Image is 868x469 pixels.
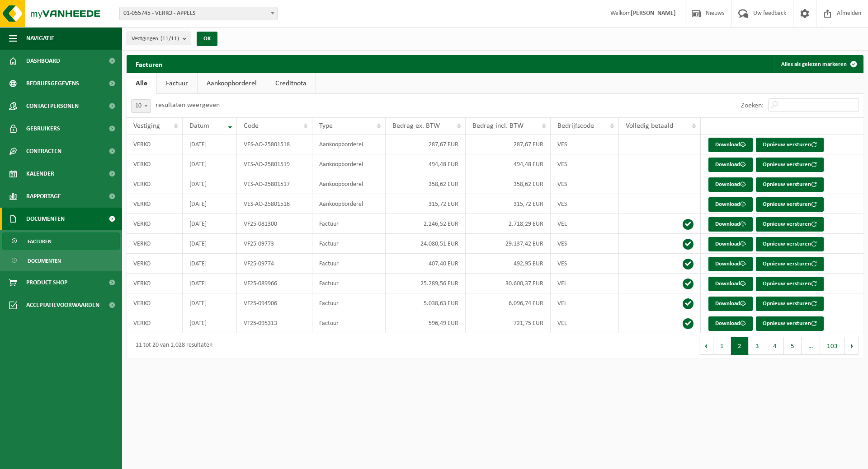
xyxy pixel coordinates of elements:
[386,274,466,293] td: 25.289,56 EUR
[708,217,753,232] a: Download
[160,36,179,42] count: (11/11)
[183,274,237,293] td: [DATE]
[312,274,386,293] td: Factuur
[312,254,386,274] td: Factuur
[26,271,67,294] span: Product Shop
[784,337,802,355] button: 5
[26,117,60,140] span: Gebruikers
[472,122,524,130] span: Bedrag incl. BTW
[127,174,183,194] td: VERKO
[26,95,79,117] span: Contactpersonen
[237,174,313,194] td: VES-AO-25801517
[312,194,386,214] td: Aankoopborderel
[127,254,183,274] td: VERKO
[386,293,466,313] td: 5.038,63 EUR
[132,32,179,46] span: Vestigingen
[237,135,313,154] td: VES-AO-25801518
[266,73,316,94] a: Creditnota
[312,154,386,174] td: Aankoopborderel
[244,122,259,130] span: Code
[237,293,313,313] td: VF25-094906
[756,257,824,271] button: Opnieuw versturen
[127,135,183,154] td: VERKO
[756,277,824,291] button: Opnieuw versturen
[237,274,313,293] td: VF25-089966
[466,293,551,313] td: 6.096,74 EUR
[708,177,753,192] a: Download
[466,274,551,293] td: 30.600,37 EUR
[708,138,753,152] a: Download
[551,293,619,313] td: VEL
[551,174,619,194] td: VES
[386,214,466,234] td: 2.246,52 EUR
[26,50,60,72] span: Dashboard
[319,122,333,130] span: Type
[127,194,183,214] td: VERKO
[237,214,313,234] td: VF25-081300
[756,197,824,212] button: Opnieuw versturen
[28,252,61,269] span: Documenten
[120,7,277,20] span: 01-055745 - VERKO - APPELS
[197,32,217,46] button: OK
[774,55,863,73] button: Alles als gelezen markeren
[26,27,54,50] span: Navigatie
[237,254,313,274] td: VF25-09774
[551,313,619,333] td: VEL
[131,338,212,354] div: 11 tot 20 van 1,028 resultaten
[386,135,466,154] td: 287,67 EUR
[127,154,183,174] td: VERKO
[699,337,713,355] button: Previous
[2,232,120,250] a: Facturen
[183,293,237,313] td: [DATE]
[557,122,594,130] span: Bedrijfscode
[708,257,753,271] a: Download
[312,313,386,333] td: Factuur
[466,214,551,234] td: 2.718,29 EUR
[183,135,237,154] td: [DATE]
[466,154,551,174] td: 494,48 EUR
[551,214,619,234] td: VEL
[820,337,845,355] button: 103
[731,337,749,355] button: 2
[713,337,731,355] button: 1
[386,234,466,254] td: 24.080,51 EUR
[127,32,191,45] button: Vestigingen(11/11)
[551,254,619,274] td: VES
[2,252,120,269] a: Documenten
[183,313,237,333] td: [DATE]
[756,316,824,331] button: Opnieuw versturen
[551,154,619,174] td: VES
[551,234,619,254] td: VES
[312,234,386,254] td: Factuur
[133,122,160,130] span: Vestiging
[466,135,551,154] td: 287,67 EUR
[386,154,466,174] td: 494,48 EUR
[127,274,183,293] td: VERKO
[551,135,619,154] td: VES
[127,313,183,333] td: VERKO
[127,73,156,94] a: Alle
[183,234,237,254] td: [DATE]
[198,73,266,94] a: Aankoopborderel
[26,185,61,208] span: Rapportage
[386,254,466,274] td: 407,40 EUR
[708,277,753,291] a: Download
[156,102,220,109] label: resultaten weergeven
[183,214,237,234] td: [DATE]
[551,274,619,293] td: VEL
[551,194,619,214] td: VES
[749,337,766,355] button: 3
[183,194,237,214] td: [DATE]
[157,73,197,94] a: Factuur
[466,254,551,274] td: 492,95 EUR
[26,208,65,230] span: Documenten
[756,177,824,192] button: Opnieuw versturen
[802,337,820,355] span: …
[26,163,54,185] span: Kalender
[127,214,183,234] td: VERKO
[189,122,209,130] span: Datum
[756,138,824,152] button: Opnieuw versturen
[708,316,753,331] a: Download
[127,55,172,73] h2: Facturen
[26,72,79,95] span: Bedrijfsgegevens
